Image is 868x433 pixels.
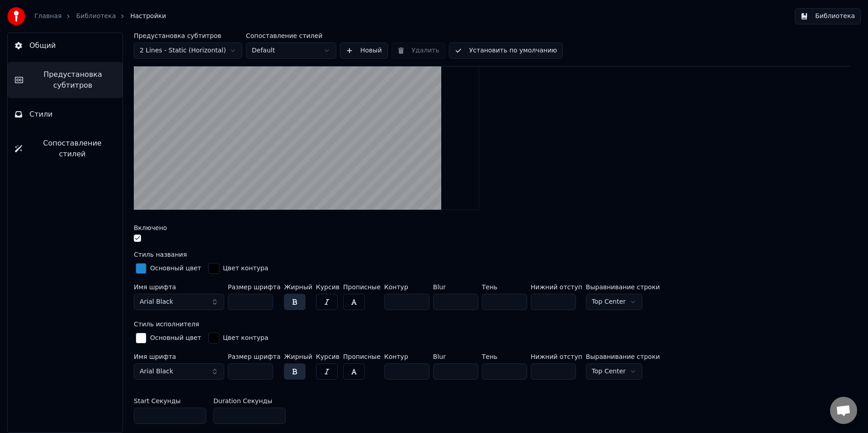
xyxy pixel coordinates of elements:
[384,284,429,290] label: Контур
[586,284,660,290] label: Выравнивание строки
[134,33,242,39] label: Предустановка субтитров
[228,284,280,290] label: Размер шрифта
[34,12,61,21] a: Главная
[223,264,268,273] div: Цвет контура
[76,12,116,21] a: Библиотека
[134,225,167,231] label: Включено
[30,69,115,91] span: Предустановка субтитров
[384,353,429,360] label: Контур
[34,12,166,21] nav: breadcrumb
[531,284,582,290] label: Нижний отступ
[482,353,527,360] label: Тень
[8,102,123,127] button: Стили
[134,251,187,258] label: Стиль названия
[150,334,201,343] div: Основный цвет
[134,261,203,276] button: Основный цвет
[134,353,224,360] label: Имя шрифта
[8,131,123,167] button: Сопоставление стилей
[531,353,582,360] label: Нижний отступ
[316,284,340,290] label: Курсив
[7,7,25,25] img: youka
[284,284,312,290] label: Жирный
[213,398,272,404] label: Duration Секунды
[150,264,201,273] div: Основный цвет
[228,353,280,360] label: Размер шрифта
[433,353,478,360] label: Blur
[795,8,861,24] button: Библиотека
[449,42,563,59] button: Установить по умолчанию
[134,398,181,404] label: Start Секунды
[207,261,270,276] button: Цвет контура
[586,353,660,360] label: Выравнивание строки
[134,331,203,345] button: Основный цвет
[223,334,268,343] div: Цвет контура
[343,284,381,290] label: Прописные
[207,331,270,345] button: Цвет контура
[140,367,173,376] span: Arial Black
[284,353,312,360] label: Жирный
[433,284,478,290] label: Blur
[343,353,381,360] label: Прописные
[340,42,388,59] button: Новый
[140,297,173,306] span: Arial Black
[130,12,166,21] span: Настройки
[8,33,123,58] button: Общий
[29,138,115,160] span: Сопоставление стилей
[29,40,56,51] span: Общий
[482,284,527,290] label: Тень
[29,109,53,120] span: Стили
[8,62,123,98] button: Предустановка субтитров
[316,353,340,360] label: Курсив
[134,284,224,290] label: Имя шрифта
[246,33,336,39] label: Сопоставление стилей
[830,397,857,424] div: Открытый чат
[134,321,199,327] label: Стиль исполнителя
